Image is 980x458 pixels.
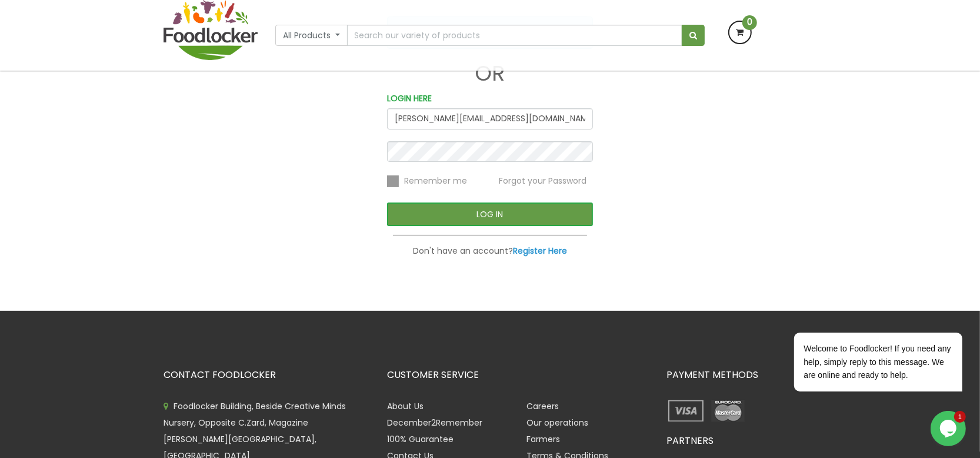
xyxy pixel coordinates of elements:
[387,108,593,130] input: Email
[708,398,748,424] img: payment
[387,400,424,412] a: About Us
[499,175,586,187] span: Forgot your Password
[387,62,593,85] h1: OR
[666,436,816,446] h3: PARTNERS
[666,398,706,424] img: payment
[499,174,586,186] a: Forgot your Password
[387,203,593,226] button: LOG IN
[756,226,968,405] iframe: chat widget
[527,417,589,429] a: Our operations
[527,400,559,412] a: Careers
[666,370,816,380] h3: PAYMENT METHODS
[387,370,649,380] h3: CUSTOMER SERVICE
[387,433,454,445] a: 100% Guarantee
[164,370,369,380] h3: CONTACT FOODLOCKER
[742,15,757,30] span: 0
[347,25,682,46] input: Search our variety of products
[931,411,968,446] iframe: chat widget
[275,25,348,46] button: All Products
[404,175,467,187] span: Remember me
[387,92,432,105] label: LOGIN HERE
[527,433,561,445] a: Farmers
[387,417,482,429] a: December2Remember
[513,245,567,257] a: Register Here
[387,244,593,258] p: Don't have an account?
